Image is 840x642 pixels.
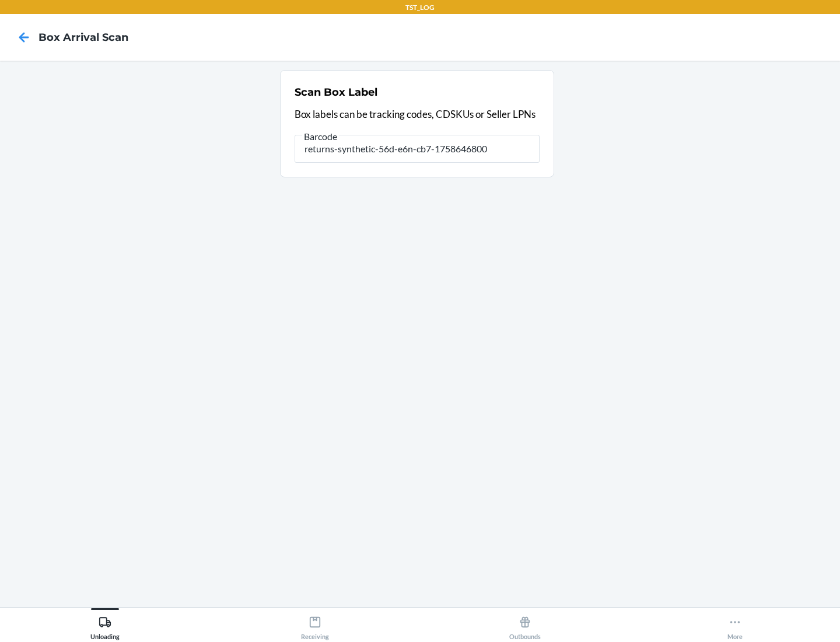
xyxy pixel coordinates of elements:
div: Receiving [301,611,329,640]
h2: Scan Box Label [295,85,377,100]
span: Barcode [302,131,339,142]
input: Barcode [295,135,540,163]
p: TST_LOG [405,2,435,13]
button: More [630,608,840,640]
div: More [727,611,743,640]
p: Box labels can be tracking codes, CDSKUs or Seller LPNs [295,107,540,122]
h4: Box Arrival Scan [38,30,128,45]
button: Outbounds [420,608,630,640]
div: Outbounds [509,611,541,640]
div: Unloading [90,611,120,640]
button: Receiving [210,608,420,640]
